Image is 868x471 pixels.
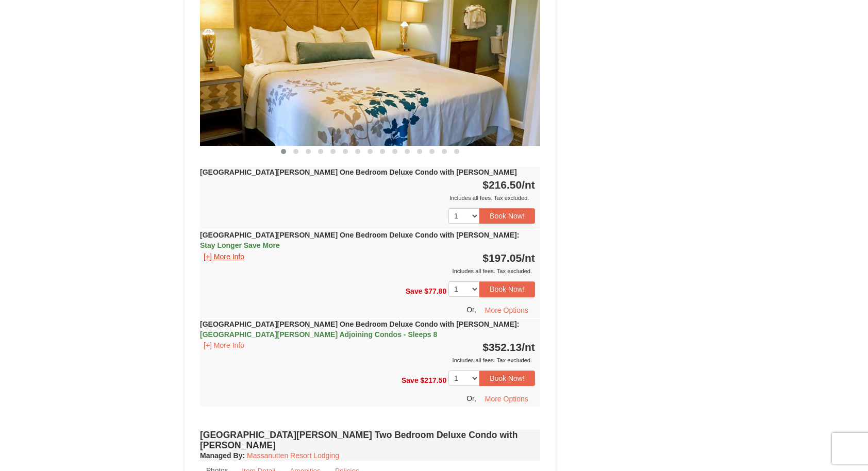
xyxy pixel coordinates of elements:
[200,451,242,460] span: Managed By
[482,341,522,353] span: $352.13
[517,320,520,328] span: :
[479,281,535,297] button: Book Now!
[200,451,245,460] strong: :
[200,340,248,351] button: [+] More Info
[200,355,535,365] div: Includes all fees. Tax excluded.
[200,241,280,249] span: Stay Longer Save More
[200,193,535,203] div: Includes all fees. Tax excluded.
[522,179,535,191] span: /nt
[466,305,476,313] span: Or,
[479,371,535,386] button: Book Now!
[421,376,447,384] span: $217.50
[522,341,535,353] span: /nt
[479,208,535,224] button: Book Now!
[200,168,517,176] strong: [GEOGRAPHIC_DATA][PERSON_NAME] One Bedroom Deluxe Condo with [PERSON_NAME]
[200,330,437,339] span: [GEOGRAPHIC_DATA][PERSON_NAME] Adjoining Condos - Sleeps 8
[478,391,535,407] button: More Options
[522,252,535,264] span: /nt
[247,451,339,460] a: Massanutten Resort Lodging
[200,251,248,262] button: [+] More Info
[402,376,419,384] span: Save
[200,430,540,450] h4: [GEOGRAPHIC_DATA][PERSON_NAME] Two Bedroom Deluxe Condo with [PERSON_NAME]
[200,266,535,276] div: Includes all fees. Tax excluded.
[406,287,423,295] span: Save
[424,287,446,295] span: $77.80
[482,252,522,264] span: $197.05
[200,231,519,249] strong: [GEOGRAPHIC_DATA][PERSON_NAME] One Bedroom Deluxe Condo with [PERSON_NAME]
[482,179,535,191] strong: $216.50
[478,302,535,318] button: More Options
[517,231,520,239] span: :
[200,320,519,339] strong: [GEOGRAPHIC_DATA][PERSON_NAME] One Bedroom Deluxe Condo with [PERSON_NAME]
[466,394,476,402] span: Or,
